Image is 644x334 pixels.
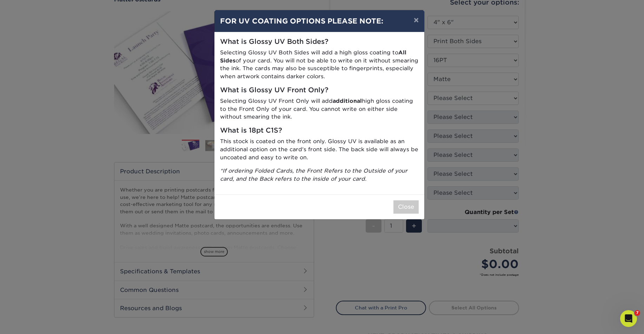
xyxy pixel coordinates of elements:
[220,97,419,121] p: Selecting Glossy UV Front Only will add high gloss coating to the Front Only of your card. You ca...
[220,167,407,182] i: *If ordering Folded Cards, the Front Refers to the Outside of your card, and the Back refers to t...
[220,16,419,26] h4: FOR UV COATING OPTIONS PLEASE NOTE:
[220,138,419,161] p: This stock is coated on the front only. Glossy UV is available as an additional option on the car...
[408,10,424,30] button: ×
[220,127,419,135] h5: What is 18pt C1S?
[333,98,362,104] strong: additional
[220,86,419,94] h5: What is Glossy UV Front Only?
[220,49,419,81] p: Selecting Glossy UV Both Sides will add a high gloss coating to of your card. You will not be abl...
[393,200,419,214] button: Close
[620,310,637,327] iframe: Intercom live chat
[220,49,406,64] strong: All Sides
[635,310,640,316] span: 7
[220,38,419,46] h5: What is Glossy UV Both Sides?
